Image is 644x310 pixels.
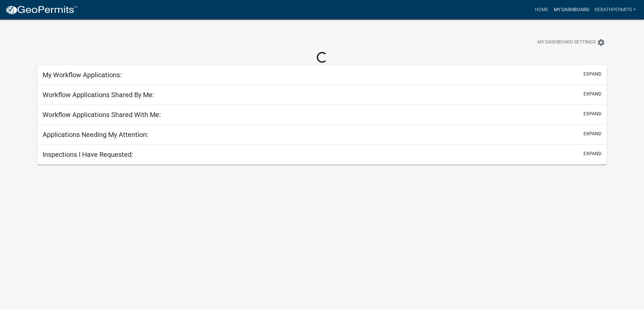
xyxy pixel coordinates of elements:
[43,111,161,119] h5: Workflow Applications Shared With Me:
[597,38,605,47] i: settings
[583,90,601,97] button: expand
[43,150,133,159] h5: Inspections I Have Requested:
[583,150,601,157] button: expand
[532,36,611,49] button: My Dashboard Settingssettings
[592,3,639,16] a: Rebathpermits
[538,38,596,47] span: My Dashboard Settings
[532,3,551,16] a: Home
[551,3,592,16] a: My Dashboard
[583,110,601,117] button: expand
[583,71,601,78] button: expand
[43,131,148,139] h5: Applications Needing My Attention:
[583,130,601,137] button: expand
[43,71,122,79] h5: My Workflow Applications:
[43,91,154,99] h5: Workflow Applications Shared By Me:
